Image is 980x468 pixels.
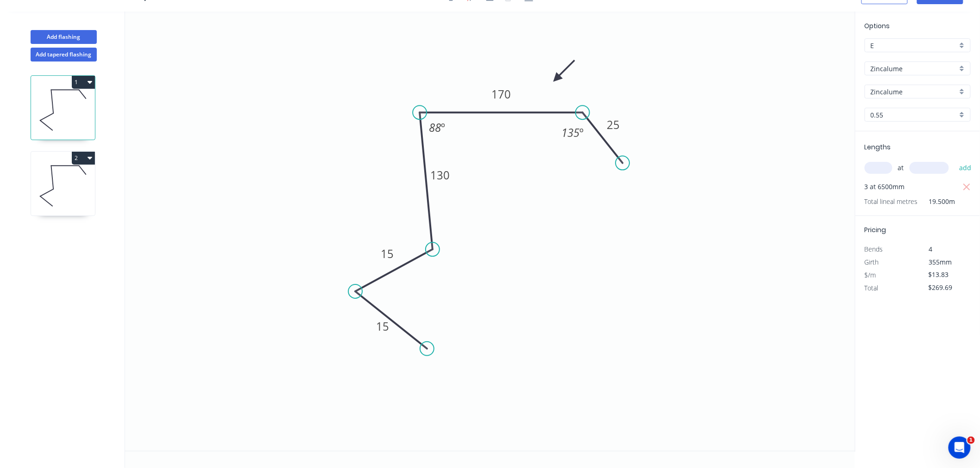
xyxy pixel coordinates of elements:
input: Material [871,64,957,74]
span: 355mm [929,258,952,266]
span: Total [865,283,879,292]
span: Bends [865,245,883,253]
tspan: 15 [376,319,389,334]
button: 2 [72,152,95,165]
span: 4 [929,245,933,253]
span: Pricing [865,225,886,234]
tspan: 130 [430,167,450,183]
button: Add tapered flashing [31,48,97,62]
input: Price level [871,41,957,50]
span: Lengths [865,142,891,152]
tspan: 88 [429,120,441,135]
tspan: 25 [607,117,620,132]
span: Options [865,21,890,31]
input: Colour [871,87,957,97]
span: $/m [865,271,876,279]
span: 3 at 6500mm [865,180,905,193]
iframe: Intercom live chat [949,437,971,459]
span: 1 [967,437,975,444]
button: Add flashing [31,30,97,44]
span: at [898,161,904,174]
button: 1 [72,76,95,89]
tspan: º [441,120,445,135]
tspan: 15 [381,246,394,261]
span: Total lineal metres [865,195,918,208]
span: 19.500m [918,195,955,208]
svg: 0 [125,12,855,451]
input: Thickness [871,110,957,120]
tspan: 170 [491,86,511,102]
tspan: º [579,125,584,140]
button: add [955,160,976,176]
tspan: 135 [561,125,579,140]
span: Girth [865,258,879,266]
